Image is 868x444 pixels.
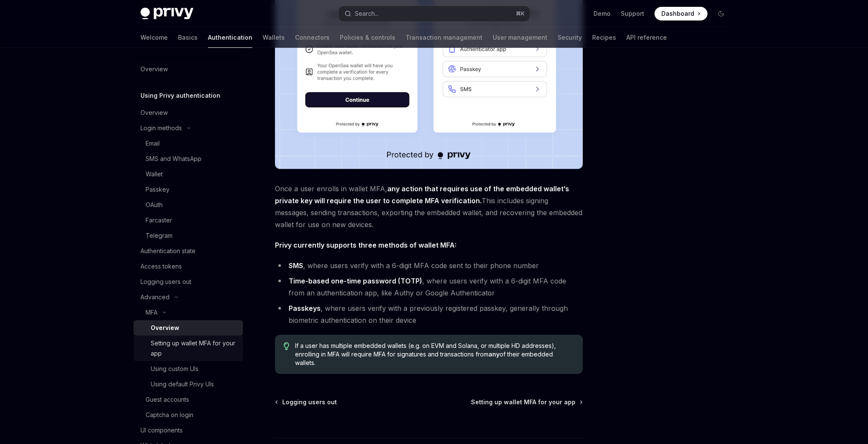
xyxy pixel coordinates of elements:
button: Toggle MFA section [134,305,243,320]
button: Open search [339,6,530,21]
a: Telegram [134,228,243,243]
a: Passkey [134,182,243,197]
span: If a user has multiple embedded wallets (e.g. on EVM and Solana, or multiple HD addresses), enrol... [295,342,574,367]
div: MFA [146,307,158,318]
div: Overview [151,323,179,333]
div: Authentication state [140,246,196,256]
li: , where users verify with a 6-digit MFA code sent to their phone number [275,260,583,272]
strong: Time-based one-time password (TOTP) [289,277,422,285]
a: Overview [134,105,243,120]
a: Recipes [592,27,616,48]
a: Guest accounts [134,392,243,407]
div: UI components [140,425,183,435]
div: Using default Privy UIs [151,379,214,389]
a: UI components [134,423,243,438]
a: OAuth [134,197,243,213]
div: Advanced [140,292,170,302]
span: Dashboard [661,9,694,18]
a: Authentication [208,27,252,48]
strong: any action that requires use of the embedded wallet’s private key will require the user to comple... [275,184,569,205]
a: Welcome [140,27,168,48]
a: API reference [626,27,667,48]
span: Once a user enrolls in wallet MFA, This includes signing messages, sending transactions, exportin... [275,183,583,231]
a: Setting up wallet MFA for your app [134,336,243,361]
div: Search... [355,9,379,19]
a: Authentication state [134,243,243,259]
strong: any [488,351,500,358]
div: Setting up wallet MFA for your app [151,338,238,359]
a: SMS and WhatsApp [134,151,243,166]
strong: SMS [289,261,303,270]
li: , where users verify with a previously registered passkey, generally through biometric authentica... [275,302,583,326]
a: User management [493,27,547,48]
a: Support [621,9,644,18]
a: Demo [593,9,611,18]
svg: Tip [283,342,289,350]
div: Wallet [146,169,163,179]
h5: Using Privy authentication [140,91,220,101]
span: Setting up wallet MFA for your app [471,398,576,406]
a: Email [134,136,243,151]
div: OAuth [146,200,163,210]
a: Using default Privy UIs [134,377,243,392]
div: Using custom UIs [151,364,199,374]
a: Security [558,27,582,48]
strong: Privy currently supports three methods of wallet MFA: [275,241,456,249]
div: Email [146,138,160,149]
div: Logging users out [140,277,191,287]
div: Passkey [146,184,170,195]
a: Connectors [295,27,330,48]
a: Overview [134,320,243,336]
button: Toggle Advanced section [134,289,243,305]
a: Logging users out [134,274,243,289]
li: , where users verify with a 6-digit MFA code from an authentication app, like Authy or Google Aut... [275,275,583,299]
a: Dashboard [655,7,707,20]
div: Guest accounts [146,394,189,405]
a: Transaction management [406,27,482,48]
a: Captcha on login [134,407,243,423]
div: Captcha on login [146,410,193,420]
a: Access tokens [134,259,243,274]
a: Overview [134,61,243,77]
a: Wallets [263,27,285,48]
span: ⌘ K [516,10,525,17]
div: Overview [140,64,168,74]
a: Farcaster [134,213,243,228]
div: SMS and WhatsApp [146,154,202,164]
div: Farcaster [146,215,172,225]
a: Logging users out [276,398,337,406]
a: Wallet [134,166,243,182]
button: Toggle dark mode [714,7,728,20]
span: Logging users out [282,398,337,406]
div: Telegram [146,231,172,241]
strong: Passkeys [289,304,321,313]
div: Overview [140,108,168,118]
div: Access tokens [140,261,182,272]
div: Login methods [140,123,182,133]
a: Setting up wallet MFA for your app [471,398,582,406]
img: dark logo [140,8,193,20]
a: Using custom UIs [134,361,243,377]
button: Toggle Login methods section [134,120,243,136]
a: Policies & controls [340,27,395,48]
a: Basics [178,27,198,48]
